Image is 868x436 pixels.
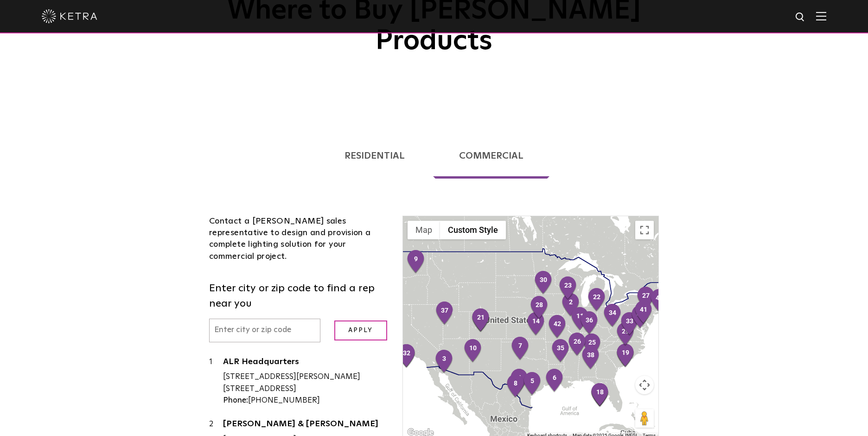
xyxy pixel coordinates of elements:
[650,289,669,314] div: 43
[561,293,581,318] div: 2
[223,371,389,395] div: [STREET_ADDRESS][PERSON_NAME] [STREET_ADDRESS]
[209,319,320,342] input: Enter city or zip code
[616,343,635,368] div: 19
[433,133,549,179] a: Commercial
[635,409,654,428] button: Drag Pegman onto the map to open Street View
[568,332,587,357] div: 26
[408,221,440,239] button: Show street map
[209,356,223,407] div: 1
[319,133,431,179] a: Residential
[435,301,454,326] div: 37
[223,420,389,431] a: [PERSON_NAME] & [PERSON_NAME]
[440,221,506,239] button: Custom Style
[209,281,389,312] label: Enter city or zip code to find a rep near you
[42,9,97,23] img: ketra-logo-2019-white
[551,339,570,364] div: 35
[558,276,578,301] div: 23
[434,349,454,374] div: 3
[223,397,248,404] strong: Phone:
[548,314,567,340] div: 42
[603,303,622,328] div: 34
[620,312,639,337] div: 33
[616,322,635,347] div: 29
[526,312,546,337] div: 14
[534,270,553,295] div: 30
[223,395,389,407] div: [PHONE_NUMBER]
[581,346,600,371] div: 38
[795,12,806,23] img: search icon
[570,307,590,332] div: 11
[580,311,599,336] div: 36
[635,376,654,394] button: Map camera controls
[545,368,564,393] div: 6
[334,321,387,340] input: Apply
[471,308,491,333] div: 21
[635,221,654,239] button: Toggle fullscreen view
[530,295,549,321] div: 28
[397,344,416,369] div: 32
[223,358,389,369] a: ALR Headquarters
[590,383,610,408] div: 18
[406,250,426,275] div: 9
[636,286,656,311] div: 27
[587,288,606,313] div: 22
[634,300,653,325] div: 41
[209,216,389,263] div: Contact a [PERSON_NAME] sales representative to design and provision a complete lighting solution...
[523,372,542,397] div: 5
[463,339,483,364] div: 10
[506,374,525,399] div: 8
[631,305,650,330] div: 40
[511,336,530,361] div: 7
[816,12,826,20] img: Hamburger%20Nav.svg
[510,368,529,393] div: 4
